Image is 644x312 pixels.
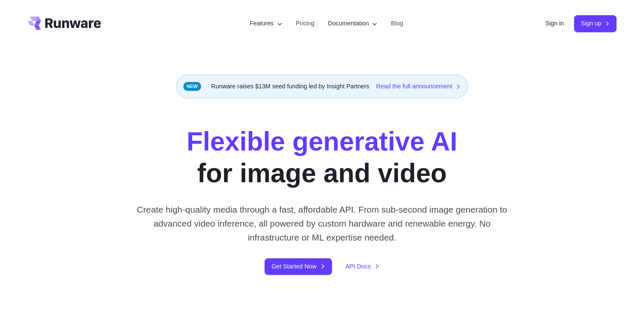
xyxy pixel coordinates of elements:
a: Blog [391,19,403,28]
label: Documentation [328,19,378,28]
a: Get Started Now [265,258,332,275]
a: Sign in [545,19,564,28]
strong: Flexible generative AI [187,126,457,156]
a: Sign up [574,15,617,32]
a: Pricing [296,19,315,28]
h1: for image and video [187,126,457,189]
a: Read the full announcement [376,82,461,91]
a: API Docs [345,262,379,271]
p: Create high-quality media through a fast, affordable API. From sub-second image generation to adv... [133,203,511,245]
a: Go to / [28,16,101,30]
label: Features [250,19,282,28]
div: Runware raises $13M seed funding led by Insight Partners [176,74,468,99]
